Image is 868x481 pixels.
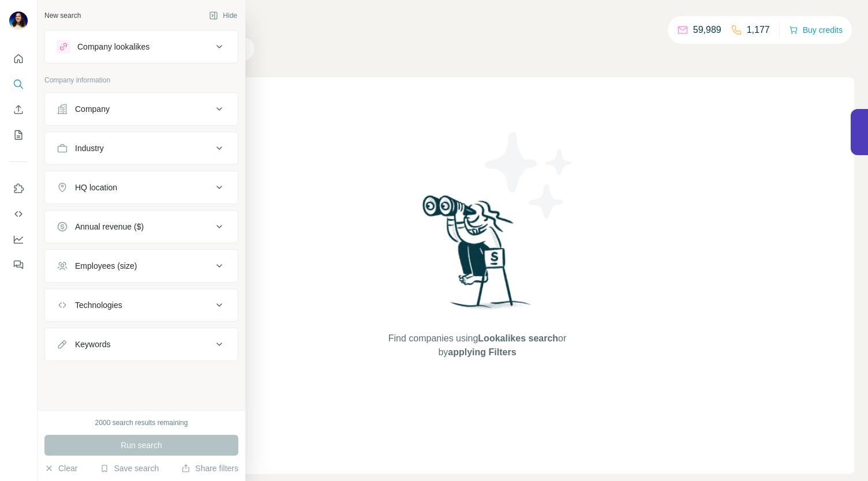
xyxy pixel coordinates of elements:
[201,7,245,24] button: Hide
[75,299,122,311] div: Technologies
[75,182,117,193] div: HQ location
[747,23,770,37] p: 1,177
[45,330,238,358] button: Keywords
[77,41,149,52] div: Company lookalikes
[44,75,238,85] p: Company information
[45,252,238,280] button: Employees (size)
[75,103,110,115] div: Company
[9,99,28,120] button: Enrich CSV
[44,463,77,474] button: Clear
[417,192,537,321] img: Surfe Illustration - Woman searching with binoculars
[75,260,137,272] div: Employees (size)
[478,333,558,343] span: Lookalikes search
[45,291,238,319] button: Technologies
[181,463,238,474] button: Share filters
[45,174,238,201] button: HQ location
[45,134,238,162] button: Industry
[789,22,843,38] button: Buy credits
[9,125,28,145] button: My lists
[9,178,28,199] button: Use Surfe on LinkedIn
[45,213,238,240] button: Annual revenue ($)
[75,142,104,154] div: Industry
[9,254,28,275] button: Feedback
[9,204,28,224] button: Use Surfe API
[9,48,28,69] button: Quick start
[44,10,81,21] div: New search
[477,123,581,227] img: Surfe Illustration - Stars
[45,33,238,61] button: Company lookalikes
[100,14,854,30] h4: Search
[9,229,28,250] button: Dashboard
[45,95,238,123] button: Company
[75,339,110,350] div: Keywords
[385,332,570,359] span: Find companies using or by
[9,74,28,95] button: Search
[100,463,159,474] button: Save search
[95,418,188,428] div: 2000 search results remaining
[693,23,721,37] p: 59,989
[9,12,28,30] img: Avatar
[75,221,144,232] div: Annual revenue ($)
[448,347,516,357] span: applying Filters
